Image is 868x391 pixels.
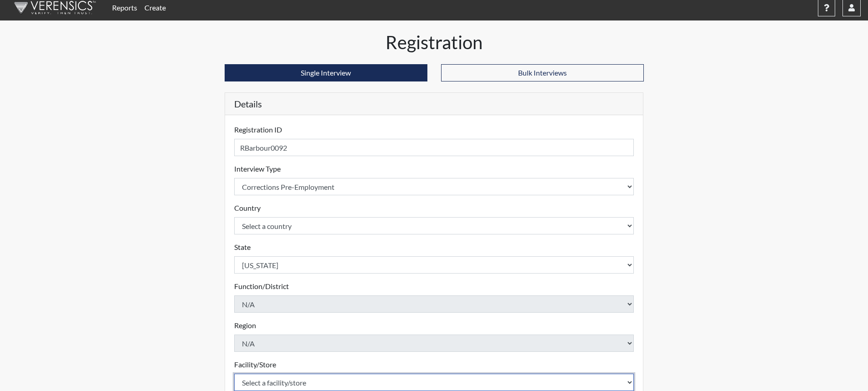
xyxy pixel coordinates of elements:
label: Region [234,320,256,331]
label: Registration ID [234,124,282,135]
input: Insert a Registration ID, which needs to be a unique alphanumeric value for each interviewee [234,139,634,156]
h5: Details [225,93,643,115]
label: Function/District [234,281,289,292]
label: Interview Type [234,163,281,174]
h1: Registration [225,31,644,53]
label: Facility/Store [234,359,276,370]
button: Single Interview [225,64,427,81]
label: State [234,242,251,253]
button: Bulk Interviews [441,64,644,81]
label: Country [234,203,261,213]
